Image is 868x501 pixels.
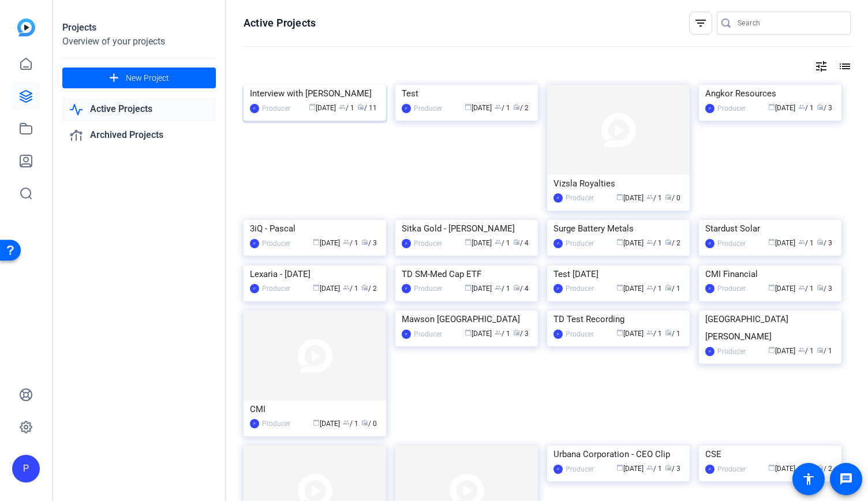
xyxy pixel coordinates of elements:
span: group [798,238,805,245]
span: radio [665,193,672,200]
span: [DATE] [616,330,643,338]
span: group [646,464,653,471]
span: calendar_today [465,329,472,336]
div: Lexaria - [DATE] [250,266,380,283]
span: group [495,329,502,336]
span: / 3 [513,330,529,338]
mat-icon: tune [814,59,828,73]
div: CMI [250,401,380,418]
span: group [646,193,653,200]
div: P [705,104,714,113]
span: group [343,419,350,426]
span: group [495,284,502,291]
div: Test [DATE] [553,266,683,283]
div: P [250,104,259,113]
span: / 1 [495,239,510,247]
div: Stardust Solar [705,220,835,237]
span: / 3 [817,239,832,247]
div: P [402,104,411,113]
mat-icon: accessibility [802,472,815,486]
span: / 1 [495,330,510,338]
span: group [343,284,350,291]
span: / 3 [817,285,832,293]
span: / 3 [361,239,377,247]
input: Search [738,16,841,30]
div: TD Test Recording [553,311,683,328]
span: / 1 [339,104,354,112]
div: Projects [62,21,216,35]
span: / 4 [513,239,529,247]
span: / 1 [646,194,662,202]
span: / 1 [646,465,662,473]
div: Producer [566,328,594,340]
span: [DATE] [768,104,795,112]
div: P [402,239,411,248]
span: radio [361,284,368,291]
span: group [495,238,502,245]
div: P [250,239,259,248]
span: radio [817,284,824,291]
div: P [553,239,563,248]
div: P [705,284,714,293]
span: calendar_today [768,238,775,245]
span: radio [665,329,672,336]
span: [DATE] [616,194,643,202]
h1: Active Projects [244,16,316,30]
div: P [553,465,563,474]
span: / 1 [798,285,814,293]
a: Active Projects [62,98,216,121]
span: [DATE] [768,239,795,247]
span: / 1 [817,347,832,355]
span: calendar_today [616,193,623,200]
div: Vizsla Royalties [553,175,683,192]
span: radio [817,346,824,353]
div: 3iQ - Pascal [250,220,380,237]
span: calendar_today [768,103,775,110]
span: / 1 [665,285,680,293]
span: [DATE] [465,285,492,293]
span: / 2 [665,239,680,247]
span: radio [817,238,824,245]
span: calendar_today [768,464,775,471]
mat-icon: list [837,59,851,73]
div: Producer [414,283,442,294]
span: [DATE] [313,239,340,247]
span: / 1 [798,347,814,355]
div: Producer [262,283,290,294]
span: radio [665,464,672,471]
img: blue-gradient.svg [17,18,35,36]
span: / 1 [646,239,662,247]
div: Producer [717,463,746,475]
span: calendar_today [616,284,623,291]
span: calendar_today [465,238,472,245]
span: radio [513,103,520,110]
span: / 2 [361,285,377,293]
span: radio [665,238,672,245]
button: New Project [62,68,216,88]
span: group [339,103,346,110]
span: group [798,284,805,291]
span: [DATE] [616,239,643,247]
div: P [402,284,411,293]
span: [DATE] [313,285,340,293]
span: / 1 [646,330,662,338]
span: group [798,346,805,353]
span: radio [361,419,368,426]
div: CSE [705,446,835,463]
div: P [553,193,563,203]
div: Overview of your projects [62,35,216,48]
div: Producer [262,238,290,249]
span: [DATE] [465,330,492,338]
a: Archived Projects [62,124,216,147]
span: [DATE] [616,285,643,293]
span: [DATE] [465,104,492,112]
span: calendar_today [313,238,320,245]
div: Producer [414,238,442,249]
span: radio [817,103,824,110]
span: / 3 [817,104,832,112]
span: calendar_today [616,238,623,245]
div: P [250,284,259,293]
div: Producer [414,103,442,114]
span: radio [361,238,368,245]
div: Surge Battery Metals [553,220,683,237]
